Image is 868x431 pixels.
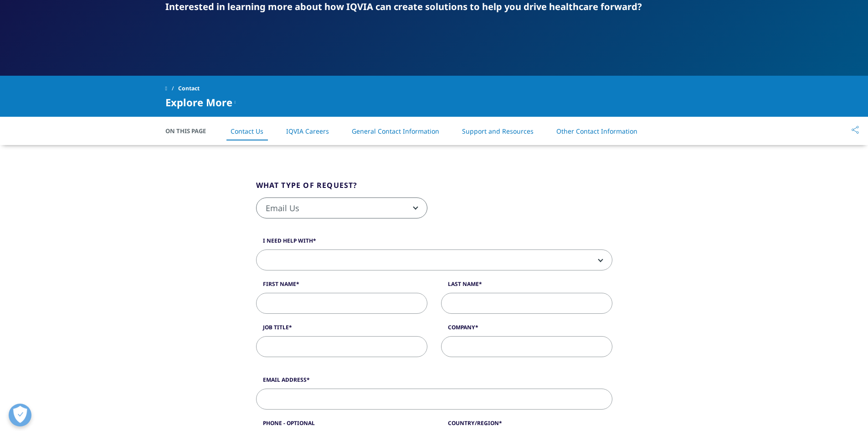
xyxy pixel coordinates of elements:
[9,404,31,426] button: Open Preferences
[462,127,534,135] a: Support and Resources
[441,323,612,336] label: Company
[256,323,427,336] label: Job Title
[441,280,612,293] label: Last Name
[256,280,427,293] label: First Name
[165,0,703,13] div: Interested in learning more about how IQVIA can create solutions to help you drive healthcare for...
[257,198,427,219] span: Email Us
[256,376,612,389] label: Email Address
[256,197,427,218] span: Email Us
[556,127,637,135] a: Other Contact Information
[256,237,612,249] label: I need help with
[352,127,439,135] a: General Contact Information
[165,126,216,135] span: On This Page
[256,180,358,197] legend: What type of request?
[178,80,200,97] span: Contact
[231,127,263,135] a: Contact Us
[165,97,232,108] span: Explore More
[286,127,329,135] a: IQVIA Careers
